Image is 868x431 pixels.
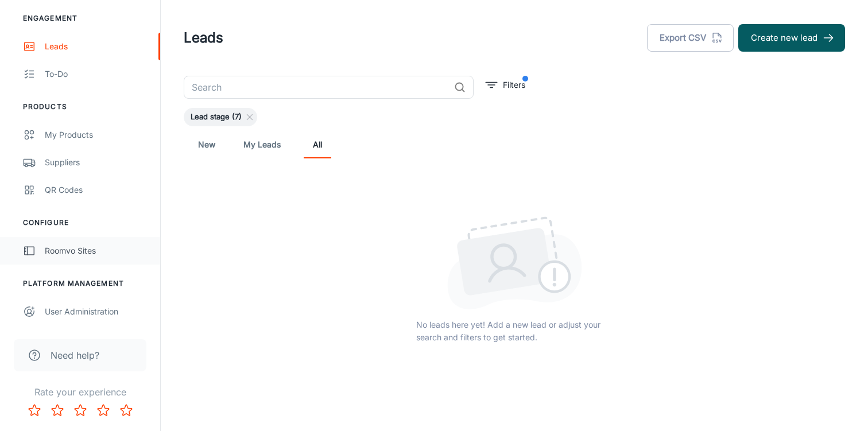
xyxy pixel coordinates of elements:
[738,24,845,52] button: Create new lead
[45,305,149,318] div: User Administration
[46,399,69,422] button: Rate 2 star
[243,131,281,158] a: My Leads
[45,40,149,53] div: Leads
[416,319,613,344] p: No leads here yet! Add a new lead or adjust your search and filters to get started.
[647,24,734,52] button: Export CSV
[184,28,223,48] h1: Leads
[9,385,151,399] p: Rate your experience
[45,129,149,141] div: My Products
[503,79,525,91] p: Filters
[45,156,149,169] div: Suppliers
[115,399,138,422] button: Rate 5 star
[447,216,582,309] img: lead_empty_state.png
[483,76,528,94] button: filter
[184,76,449,99] input: Search
[45,244,149,257] div: Roomvo Sites
[304,131,331,158] a: All
[45,184,149,196] div: QR Codes
[23,399,46,422] button: Rate 1 star
[69,399,92,422] button: Rate 3 star
[184,111,249,123] span: Lead stage (7)
[184,108,257,126] div: Lead stage (7)
[92,399,115,422] button: Rate 4 star
[193,131,220,158] a: New
[51,348,99,362] span: Need help?
[45,68,149,80] div: To-do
